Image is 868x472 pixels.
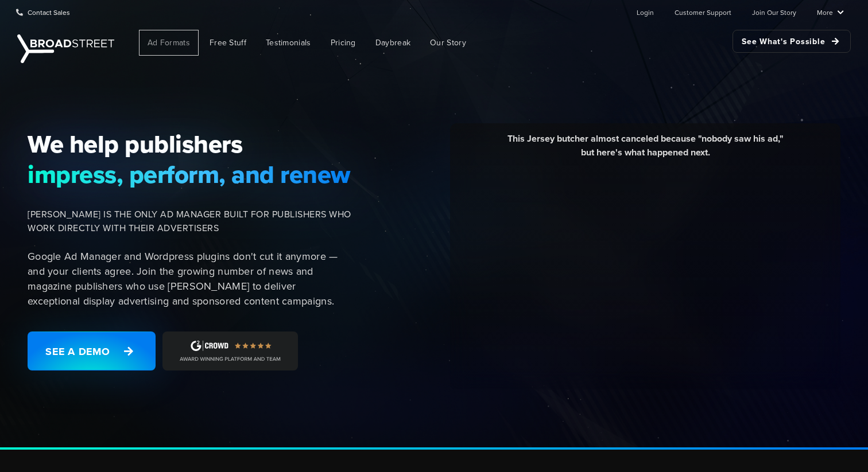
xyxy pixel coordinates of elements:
[752,1,796,24] a: Join Our Story
[637,1,654,24] a: Login
[28,129,351,159] span: We help publishers
[257,30,320,56] a: Testimonials
[817,1,844,24] a: More
[430,37,466,49] span: Our Story
[148,37,190,49] span: Ad Formats
[375,37,410,49] span: Daybreak
[139,30,199,56] a: Ad Formats
[266,37,311,49] span: Testimonials
[322,30,365,56] a: Pricing
[459,132,832,168] div: This Jersey butcher almost canceled because "nobody saw his ad," but here's what happened next.
[733,30,851,53] a: See What's Possible
[28,208,351,235] span: [PERSON_NAME] IS THE ONLY AD MANAGER BUILT FOR PUBLISHERS WHO WORK DIRECTLY WITH THEIR ADVERTISERS
[28,159,351,189] span: impress, perform, and renew
[367,30,419,56] a: Daybreak
[28,331,156,370] a: See a Demo
[331,37,356,49] span: Pricing
[17,34,114,63] img: Broadstreet | The Ad Manager for Small Publishers
[16,1,70,24] a: Contact Sales
[210,37,246,49] span: Free Stuff
[459,168,832,377] iframe: YouTube video player
[421,30,475,56] a: Our Story
[28,249,351,309] p: Google Ad Manager and Wordpress plugins don't cut it anymore — and your clients agree. Join the g...
[675,1,731,24] a: Customer Support
[201,30,255,56] a: Free Stuff
[121,24,851,61] nav: Main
